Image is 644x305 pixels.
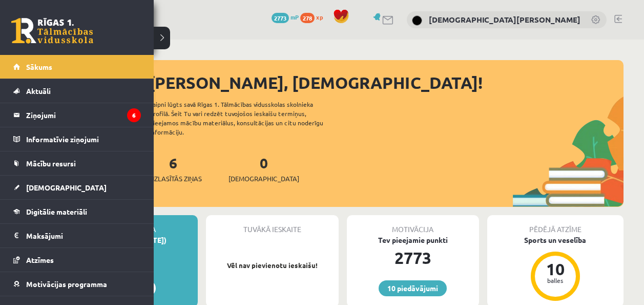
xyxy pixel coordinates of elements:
span: [DEMOGRAPHIC_DATA] [228,174,299,184]
div: 2773 [347,245,479,270]
span: Digitālie materiāli [26,207,87,216]
span: Motivācijas programma [26,279,107,289]
div: balles [540,277,571,283]
span: Sākums [26,62,52,71]
div: Sports un veselība [487,235,624,245]
div: Motivācija [347,215,479,235]
i: 6 [127,108,141,122]
span: mP [290,13,299,21]
a: 6Neizlasītās ziņas [144,154,202,184]
a: 10 piedāvājumi [379,280,447,296]
div: 10 [540,261,571,277]
span: 278 [300,13,315,23]
legend: Ziņojumi [26,103,141,127]
div: Tuvākā ieskaite [206,215,338,235]
a: 0[DEMOGRAPHIC_DATA] [228,154,299,184]
a: Atzīmes [13,248,141,272]
span: 2773 [272,13,289,23]
a: 278 xp [300,13,328,21]
a: Maksājumi [13,224,141,247]
legend: Maksājumi [26,224,141,247]
div: Tev pieejamie punkti [347,235,479,245]
div: Pēdējā atzīme [487,215,624,235]
a: Mācību resursi [13,151,141,175]
a: [DEMOGRAPHIC_DATA][PERSON_NAME] [429,14,580,25]
span: Atzīmes [26,255,54,264]
a: 2773 mP [272,13,299,21]
img: Kristiāna Hofmane [412,15,422,26]
span: Mācību resursi [26,159,76,168]
div: Laipni lūgts savā Rīgas 1. Tālmācības vidusskolas skolnieka profilā. Šeit Tu vari redzēt tuvojošo... [150,100,341,137]
a: Motivācijas programma [13,272,141,296]
span: xp [316,13,323,21]
a: Informatīvie ziņojumi [13,127,141,151]
a: Aktuāli [13,79,141,103]
legend: Informatīvie ziņojumi [26,127,141,151]
a: Ziņojumi6 [13,103,141,127]
a: Rīgas 1. Tālmācības vidusskola [11,18,93,44]
div: [PERSON_NAME], [DEMOGRAPHIC_DATA]! [149,70,624,95]
span: [DEMOGRAPHIC_DATA] [26,183,107,192]
a: Sākums [13,55,141,79]
a: Digitālie materiāli [13,200,141,223]
a: [DEMOGRAPHIC_DATA] [13,176,141,199]
span: Neizlasītās ziņas [144,174,202,184]
a: Sports un veselība 10 balles [487,235,624,302]
span: Aktuāli [26,86,51,96]
p: Vēl nav pievienotu ieskaišu! [211,260,333,271]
